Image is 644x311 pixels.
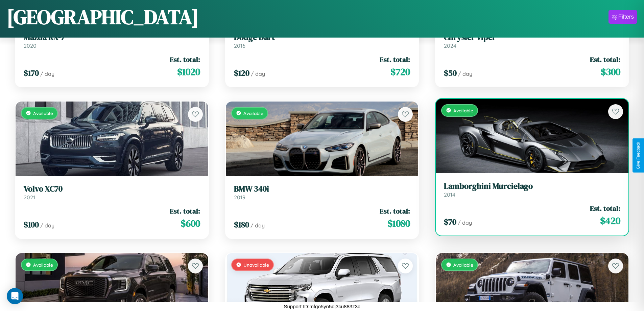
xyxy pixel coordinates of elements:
[444,32,620,49] a: Chrysler Viper2024
[251,222,265,229] span: / day
[24,184,200,194] h3: Volvo XC70
[601,65,620,79] span: $ 300
[444,181,620,191] h3: Lamborghini Murcielago
[7,3,199,31] h1: [GEOGRAPHIC_DATA]
[380,54,410,64] span: Est. total:
[458,219,472,226] span: / day
[444,67,457,79] span: $ 50
[170,54,200,64] span: Est. total:
[390,65,410,79] span: $ 720
[243,110,263,116] span: Available
[444,181,620,198] a: Lamborghini Murcielago2014
[24,219,39,230] span: $ 100
[458,70,472,77] span: / day
[234,219,249,230] span: $ 180
[40,222,54,229] span: / day
[453,262,473,268] span: Available
[284,302,360,311] p: Support ID: mfgo5yn5dj3cu883z3c
[234,32,410,42] h3: Dodge Dart
[600,214,620,227] span: $ 420
[33,262,53,268] span: Available
[618,14,634,20] div: Filters
[234,32,410,49] a: Dodge Dart2016
[444,191,455,198] span: 2014
[609,10,637,24] button: Filters
[444,216,456,227] span: $ 70
[444,32,620,42] h3: Chrysler Viper
[181,217,200,230] span: $ 600
[24,67,39,79] span: $ 170
[590,54,620,64] span: Est. total:
[33,110,53,116] span: Available
[177,65,200,79] span: $ 1020
[24,42,37,49] span: 2020
[24,32,200,49] a: Mazda RX-72020
[234,184,410,194] h3: BMW 340i
[251,70,265,77] span: / day
[7,288,23,304] div: Open Intercom Messenger
[40,70,54,77] span: / day
[24,194,35,201] span: 2021
[380,206,410,216] span: Est. total:
[170,206,200,216] span: Est. total:
[453,108,473,113] span: Available
[243,262,269,268] span: Unavailable
[444,42,456,49] span: 2024
[234,42,245,49] span: 2016
[24,184,200,201] a: Volvo XC702021
[234,67,249,79] span: $ 120
[590,203,620,213] span: Est. total:
[636,142,641,169] div: Give Feedback
[387,217,410,230] span: $ 1080
[24,32,200,42] h3: Mazda RX-7
[234,194,245,201] span: 2019
[234,184,410,201] a: BMW 340i2019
